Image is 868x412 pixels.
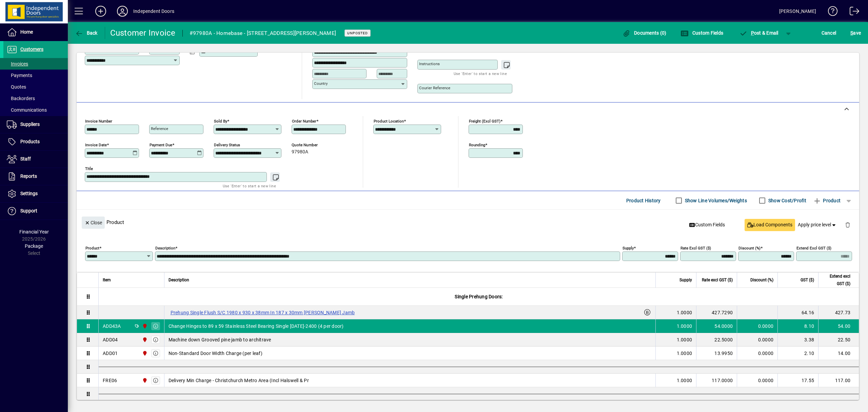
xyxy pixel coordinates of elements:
span: Settings [20,191,38,196]
span: Custom Fields [689,221,725,228]
td: 0.0000 [737,347,777,360]
div: Product [77,210,859,235]
div: 117.0000 [701,377,733,384]
label: Prehung Single Flush S/C 1980 x 930 x 38mm In 187 x 30mm [PERSON_NAME] Jamb [169,308,357,317]
span: Products [20,139,40,144]
span: Christchurch [140,377,148,384]
div: Customer Invoice [110,27,176,38]
span: Cancel [822,27,836,38]
span: Suppliers [20,121,40,127]
span: Apply price level [798,221,837,228]
span: Staff [20,156,31,162]
label: Show Line Volumes/Weights [684,197,747,204]
span: Load Components [747,221,792,228]
span: Package [25,243,43,249]
span: 1.0000 [677,309,692,316]
mat-label: Product [85,246,99,250]
td: 17.55 [777,374,818,387]
span: Rate excl GST ($) [702,276,733,284]
span: ave [850,27,861,38]
mat-hint: Use 'Enter' to start a new line [454,70,507,77]
a: Knowledge Base [823,1,838,23]
mat-label: Order number [292,119,316,124]
a: Quotes [3,81,68,93]
span: Christchurch [140,350,148,357]
span: Non-Standard Door Width Charge (per leaf) [169,350,262,357]
div: FRE06 [103,377,117,384]
div: #97980A - Homebase - [STREET_ADDRESS][PERSON_NAME] [190,28,336,39]
mat-label: Sold by [214,119,227,124]
button: Apply price level [795,219,840,231]
div: [PERSON_NAME] [779,6,816,17]
mat-label: Delivery status [214,143,240,147]
span: Home [20,29,33,35]
a: Products [3,133,68,150]
label: Show Cost/Profit [767,197,806,204]
mat-label: Description [155,246,175,250]
span: 1.0000 [677,377,692,384]
span: Christchurch [140,322,148,330]
mat-hint: Use 'Enter' to start a new line [223,182,276,190]
button: Cancel [820,27,838,39]
mat-label: Extend excl GST ($) [796,246,831,250]
mat-label: Courier Reference [419,86,450,90]
span: Documents (0) [623,30,667,36]
a: Backorders [3,93,68,104]
div: 54.0000 [701,323,733,330]
span: Communications [7,107,47,113]
span: ost & Email [739,30,778,36]
button: Load Components [745,219,795,231]
td: 2.10 [777,347,818,360]
mat-label: Payment due [150,143,172,147]
a: Logout [845,1,860,23]
span: Product History [626,195,661,206]
app-page-header-button: Close [80,219,106,225]
span: Support [20,208,37,213]
button: Close [82,217,105,229]
span: 1.0000 [677,323,692,330]
a: Support [3,203,68,220]
button: Back [73,27,99,39]
div: ADD04 [103,336,118,343]
td: 0.0000 [737,333,777,347]
span: 1.0000 [677,336,692,343]
div: ADD43A [103,323,121,330]
div: 22.5000 [701,336,733,343]
span: Payments [7,73,32,78]
mat-label: Title [85,166,93,171]
span: 97980A [292,149,308,155]
td: 64.16 [777,306,818,319]
button: Post & Email [736,27,782,39]
span: Product [813,195,841,206]
div: Single Prehung Doors: [99,288,859,305]
span: Christchurch [140,336,148,343]
span: Unposted [347,31,368,35]
app-page-header-button: Back [68,27,105,39]
td: 3.38 [777,333,818,347]
button: Custom Fields [687,219,728,231]
td: 117.00 [818,374,859,387]
a: Communications [3,104,68,116]
span: Extend excl GST ($) [823,273,850,287]
td: 14.00 [818,347,859,360]
button: Add [90,5,112,17]
mat-label: Rounding [469,143,485,147]
span: Custom Fields [680,30,723,36]
a: Settings [3,185,68,202]
span: Backorders [7,96,35,101]
span: Quote number [292,143,332,147]
span: Discount (%) [750,276,773,284]
span: Change Hinges to 89 x 59 Stainless Steel Bearing Single [DATE]-2400 (4 per door) [169,323,344,330]
mat-label: Freight (excl GST) [469,119,500,124]
span: Description [169,276,189,284]
div: 427.7290 [701,309,733,316]
button: Product History [624,194,664,207]
a: Home [3,24,68,41]
span: P [751,30,754,36]
a: Suppliers [3,116,68,133]
mat-label: Instructions [419,61,440,66]
span: Reports [20,173,37,179]
mat-label: Invoice date [85,143,107,147]
a: Staff [3,151,68,168]
app-page-header-button: Delete [840,222,856,228]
